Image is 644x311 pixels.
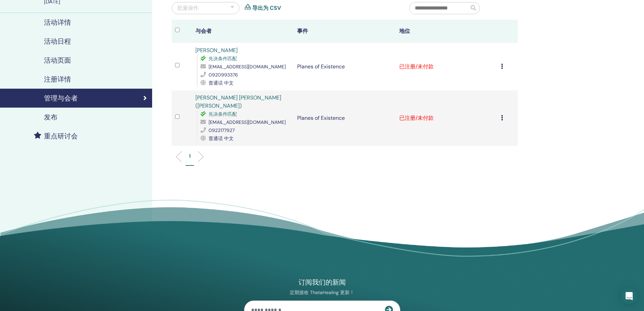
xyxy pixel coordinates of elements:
h4: 注册详情 [44,75,71,83]
div: Open Intercom Messenger [621,288,637,304]
h4: 管理与会者 [44,94,78,102]
td: Planes of Existence [294,90,396,146]
span: 普通话 中文 [209,80,234,86]
th: 与会者 [192,20,294,43]
td: Planes of Existence [294,43,396,90]
p: 1 [189,153,191,160]
h4: 活动页面 [44,56,71,64]
span: 普通话 中文 [209,135,234,141]
span: [EMAIL_ADDRESS][DOMAIN_NAME] [209,119,286,125]
h4: 活动详情 [44,18,71,26]
span: [EMAIL_ADDRESS][DOMAIN_NAME] [209,64,286,70]
h4: 发布 [44,113,57,121]
h4: 订阅我们的新闻 [244,278,400,287]
th: 事件 [294,20,396,43]
span: 先决条件匹配 [209,55,237,62]
a: [PERSON_NAME] [195,47,238,54]
a: 导出为 CSV [252,4,281,12]
a: [PERSON_NAME] [PERSON_NAME] ([PERSON_NAME]) [195,94,281,109]
p: 定期接收 ThetaHealing 更新！ [244,289,400,296]
div: 批量操作 [177,4,199,12]
h4: 重点研讨会 [44,132,78,140]
th: 地位 [396,20,498,43]
h4: 活动日程 [44,37,71,45]
span: 0922177927 [209,127,235,133]
span: 0920993376 [209,72,238,78]
span: 先决条件匹配 [209,111,237,117]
